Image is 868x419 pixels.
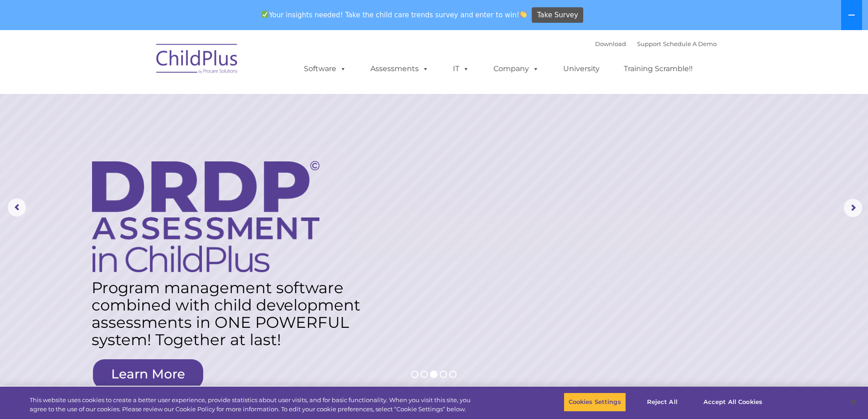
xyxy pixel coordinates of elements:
[699,393,767,412] button: Accept All Cookies
[92,279,370,348] rs-layer: Program management software combined with child development assessments in ONE POWERFUL system! T...
[595,40,717,47] font: |
[295,60,355,78] a: Software
[262,11,268,18] img: ✅
[152,37,243,83] img: ChildPlus by Procare Solutions
[634,393,691,412] button: Reject All
[258,6,531,24] span: Your insights needed! Take the child care trends survey and enter to win!
[637,40,661,47] a: Support
[127,60,154,67] span: Last name
[30,396,478,414] div: This website uses cookies to create a better user experience, provide statistics about user visit...
[484,60,548,78] a: Company
[444,60,478,78] a: IT
[127,98,165,104] span: Phone number
[595,40,626,47] a: Download
[532,7,583,23] a: Take Survey
[615,60,702,78] a: Training Scramble!!
[520,11,527,18] img: 👏
[92,161,319,272] img: DRDP Assessment in ChildPlus
[554,60,609,78] a: University
[361,60,438,78] a: Assessments
[663,40,717,47] a: Schedule A Demo
[564,393,626,412] button: Cookies Settings
[843,392,863,412] button: Close
[93,359,203,389] a: Learn More
[537,7,578,23] span: Take Survey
